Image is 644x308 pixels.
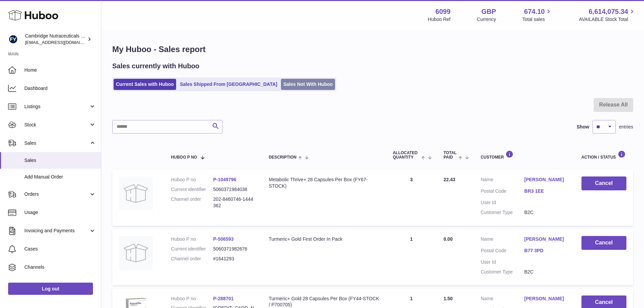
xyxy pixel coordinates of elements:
[269,176,379,189] div: Metabolic Thrive+ 28 Capsules Per Box (FY67-STOCK)
[444,236,453,242] span: 0.00
[524,176,568,183] a: [PERSON_NAME]
[481,247,524,256] dt: Postal Code
[444,296,453,301] span: 1.50
[171,236,213,242] dt: Huboo P no
[481,295,524,304] dt: Name
[481,199,524,206] dt: User Id
[8,283,93,295] a: Log out
[581,150,626,160] div: Action / Status
[171,196,213,209] dt: Channel order
[393,151,420,160] span: ALLOCATED Quantity
[386,229,437,285] td: 1
[24,85,96,92] span: Dashboard
[522,16,552,23] span: Total sales
[213,186,255,193] dd: 5060371984038
[581,176,626,190] button: Cancel
[581,236,626,250] button: Cancel
[24,122,89,128] span: Stock
[171,176,213,183] dt: Huboo P no
[8,34,18,44] img: huboo@camnutra.com
[213,246,255,252] dd: 5060371982676
[112,62,199,71] h2: Sales currently with Huboo
[481,150,568,160] div: Customer
[24,209,96,216] span: Usage
[281,79,335,90] a: Sales Not With Huboo
[171,246,213,252] dt: Current identifier
[481,209,524,216] dt: Customer Type
[177,79,280,90] a: Sales Shipped From [GEOGRAPHIC_DATA]
[24,157,96,164] span: Sales
[481,176,524,185] dt: Name
[524,188,568,194] a: BR3 1EE
[444,151,457,160] span: Total paid
[589,7,628,16] span: 6,614,075.34
[119,236,153,270] img: no-photo.jpg
[524,236,568,242] a: [PERSON_NAME]
[24,264,96,270] span: Channels
[481,259,524,265] dt: User Id
[171,295,213,302] dt: Huboo P no
[577,124,589,130] label: Show
[24,191,89,197] span: Orders
[24,103,89,110] span: Listings
[24,228,89,234] span: Invoicing and Payments
[114,79,176,90] a: Current Sales with Huboo
[25,33,86,46] div: Cambridge Nutraceuticals Ltd
[522,7,552,23] a: 674.10 Total sales
[481,236,524,244] dt: Name
[428,16,451,23] div: Huboo Ref
[112,44,633,55] h1: My Huboo - Sales report
[386,170,437,226] td: 3
[481,7,496,16] strong: GBP
[524,209,568,216] dd: B2C
[213,177,236,182] a: P-1049796
[24,140,89,146] span: Sales
[213,196,255,209] dd: 202-8460746-1444362
[481,269,524,275] dt: Customer Type
[213,236,234,242] a: P-506593
[444,177,455,182] span: 22.43
[481,188,524,196] dt: Postal Code
[477,16,496,23] div: Currency
[24,246,96,252] span: Cases
[579,7,636,23] a: 6,614,075.34 AVAILABLE Stock Total
[579,16,636,23] span: AVAILABLE Stock Total
[213,256,255,262] dd: #1641293
[213,296,234,301] a: P-288701
[524,295,568,302] a: [PERSON_NAME]
[171,186,213,193] dt: Current identifier
[524,7,545,16] span: 674.10
[269,155,296,160] span: Description
[25,40,99,45] span: [EMAIL_ADDRESS][DOMAIN_NAME]
[619,124,633,130] span: entries
[24,174,96,180] span: Add Manual Order
[119,176,153,210] img: no-photo.jpg
[524,269,568,275] dd: B2C
[171,256,213,262] dt: Channel order
[24,67,96,73] span: Home
[171,155,197,160] span: Huboo P no
[435,7,451,16] strong: 6099
[524,247,568,254] a: B77 3PD
[269,236,379,242] div: Turmeric+ Gold First Order In Pack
